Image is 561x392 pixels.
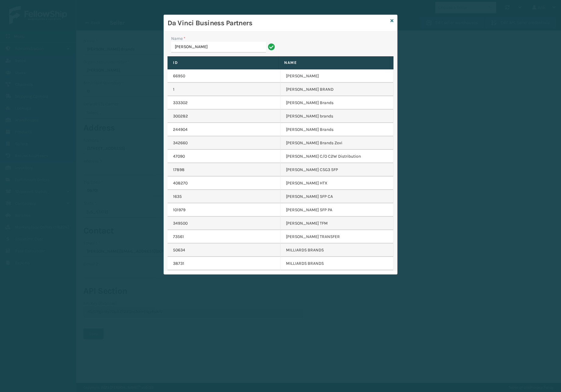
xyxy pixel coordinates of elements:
td: 17898 [168,163,280,177]
td: 47090 [168,150,280,163]
td: [PERSON_NAME] TFM [280,217,393,230]
td: [PERSON_NAME] brands [280,110,393,123]
label: Name [171,35,185,42]
label: Name [284,60,384,65]
td: [PERSON_NAME] SFP CA [280,190,393,203]
td: [PERSON_NAME] BRAND [280,83,393,96]
td: [PERSON_NAME] Brands Zevi [280,136,393,150]
td: MILLIARDS BRANDS [280,257,393,270]
td: 1 [168,83,280,96]
td: 66950 [168,69,280,83]
td: 244904 [168,123,280,136]
td: 333302 [168,96,280,110]
td: 349500 [168,217,280,230]
td: 73561 [168,230,280,243]
td: 408270 [168,177,280,190]
td: 50634 [168,243,280,257]
td: [PERSON_NAME] CSG3 SFP [280,163,393,177]
td: 101979 [168,203,280,217]
td: 300282 [168,110,280,123]
td: 38731 [168,257,280,270]
td: [PERSON_NAME] HTX [280,177,393,190]
td: [PERSON_NAME] TRANSFER [280,230,393,243]
td: 342660 [168,136,280,150]
td: [PERSON_NAME] C/O C2W Distribution [280,150,393,163]
td: [PERSON_NAME] [280,69,393,83]
td: 1635 [168,190,280,203]
td: [PERSON_NAME] SFP PA [280,203,393,217]
td: [PERSON_NAME] Brands [280,123,393,136]
label: ID [173,60,273,65]
td: MILLIARDS BRANDS [280,243,393,257]
td: [PERSON_NAME] Brands [280,96,393,110]
h3: Da Vinci Business Partners [168,19,388,28]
